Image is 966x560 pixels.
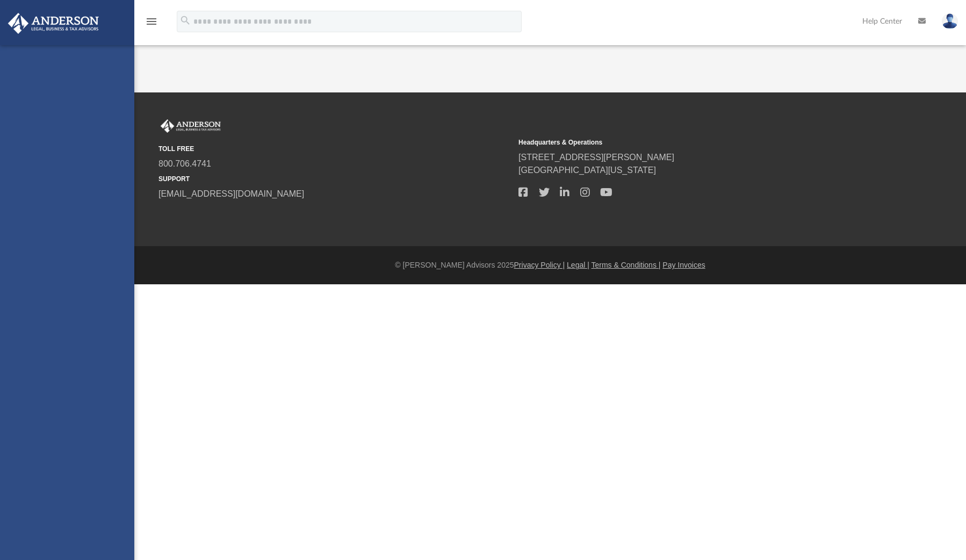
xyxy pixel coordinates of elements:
[518,138,871,147] small: Headquarters & Operations
[518,166,656,175] a: [GEOGRAPHIC_DATA][US_STATE]
[567,261,589,269] a: Legal |
[662,261,705,269] a: Pay Invoices
[158,189,304,198] a: [EMAIL_ADDRESS][DOMAIN_NAME]
[158,144,511,154] small: TOLL FREE
[158,119,223,133] img: Anderson Advisors Platinum Portal
[158,159,211,168] a: 800.706.4741
[145,15,158,28] i: menu
[5,13,102,34] img: Anderson Advisors Platinum Portal
[592,261,661,269] a: Terms & Conditions |
[518,153,674,162] a: [STREET_ADDRESS][PERSON_NAME]
[179,15,191,26] i: search
[514,261,565,269] a: Privacy Policy |
[158,174,511,184] small: SUPPORT
[134,260,966,271] div: © [PERSON_NAME] Advisors 2025
[145,20,158,28] a: menu
[942,13,958,29] img: User Pic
